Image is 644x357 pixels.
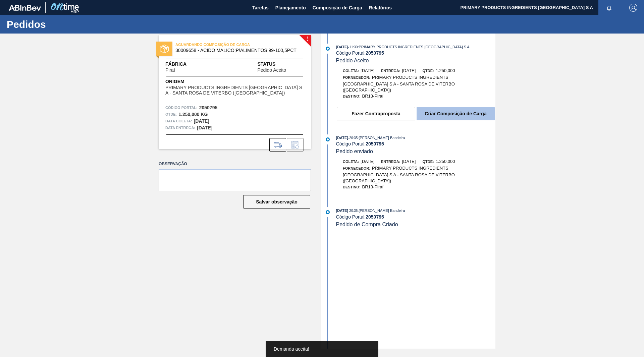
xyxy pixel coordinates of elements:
[381,69,400,73] span: Entrega:
[326,210,330,214] img: atual
[343,166,455,183] span: PRIMARY PRODUCTS INGREDIENTS [GEOGRAPHIC_DATA] S A - SANTA ROSA DE VITERBO ([GEOGRAPHIC_DATA])
[275,4,306,12] span: Planejamento
[336,141,495,146] div: Código Portal:
[165,104,198,111] span: Código Portal:
[343,160,359,164] span: Coleta:
[175,41,269,48] span: AGUARDANDO COMPOSIÇÃO DE CARGA
[165,118,192,124] span: Data coleta:
[598,3,620,12] button: Notificações
[417,107,495,120] button: Criar Composição de Carga
[343,75,370,79] span: Fornecedor:
[269,138,286,152] div: Ir para Composição de Carga
[366,214,384,220] strong: 2050795
[369,4,392,12] span: Relatórios
[358,136,405,140] span: : [PERSON_NAME] Bandeira
[165,68,175,73] span: Piraí
[336,50,495,56] div: Código Portal:
[343,185,361,189] span: Destino:
[165,78,304,85] span: Origem
[257,61,304,68] span: Status
[343,166,370,170] span: Fornecedor:
[348,45,358,49] span: - 11:30
[257,68,286,73] span: Pedido Aceito
[348,209,358,213] span: - 20:35
[436,159,455,164] span: 1.250,000
[358,45,470,49] span: : PRIMARY PRODUCTS INGREDIENTS [GEOGRAPHIC_DATA] S A
[422,69,434,73] span: Qtde:
[402,68,416,73] span: [DATE]
[165,124,195,131] span: Data entrega:
[243,195,310,209] button: Salvar observação
[336,214,495,220] div: Código Portal:
[336,222,398,227] span: Pedido de Compra Criado
[629,4,637,12] img: Logout
[313,4,362,12] span: Composição de Carga
[336,136,348,140] span: [DATE]
[178,112,208,117] strong: 1.250,000 KG
[199,105,218,110] strong: 2050795
[402,159,416,164] span: [DATE]
[159,159,311,169] label: Observação
[362,184,384,189] span: BR13-Piraí
[252,4,269,12] span: Tarefas
[175,48,297,53] span: 30009658 - ACIDO MALICO;P/ALIMENTOS;99-100,5PCT
[362,94,384,99] span: BR13-Piraí
[358,209,405,213] span: : [PERSON_NAME] Bandeira
[194,118,209,124] strong: [DATE]
[9,5,41,11] img: TNhmsLtSVTkK8tSr43FrP2fwEKptu5GPRR3wAAAABJRU5ErkJggg==
[326,137,330,141] img: atual
[336,45,348,49] span: [DATE]
[274,346,309,352] span: Demanda aceita!
[165,111,177,118] span: Qtde :
[287,138,304,152] div: Informar alteração no pedido
[336,148,373,154] span: Pedido enviado
[361,68,374,73] span: [DATE]
[348,136,358,140] span: - 20:35
[165,61,196,68] span: Fábrica
[366,141,384,146] strong: 2050795
[366,50,384,56] strong: 2050795
[422,160,434,164] span: Qtde:
[160,45,169,53] img: status
[336,209,348,213] span: [DATE]
[343,75,455,93] span: PRIMARY PRODUCTS INGREDIENTS [GEOGRAPHIC_DATA] S A - SANTA ROSA DE VITERBO ([GEOGRAPHIC_DATA])
[361,159,374,164] span: [DATE]
[165,85,304,96] span: PRIMARY PRODUCTS INGREDIENTS [GEOGRAPHIC_DATA] S A - SANTA ROSA DE VITERBO ([GEOGRAPHIC_DATA])
[197,125,212,130] strong: [DATE]
[326,47,330,51] img: atual
[337,107,415,120] button: Fazer Contraproposta
[436,68,455,73] span: 1.250,000
[7,20,126,28] h1: Pedidos
[343,69,359,73] span: Coleta:
[381,160,400,164] span: Entrega:
[343,94,361,98] span: Destino:
[336,58,369,63] span: Pedido Aceito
